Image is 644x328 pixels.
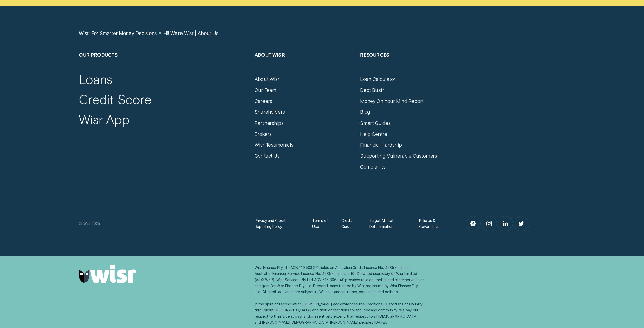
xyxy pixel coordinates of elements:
[360,98,424,104] a: Money On Your Mind Report
[498,216,513,231] a: LinkedIn
[360,131,387,137] a: Help Centre
[79,265,136,283] img: Wisr
[360,153,437,159] a: Supporting Vulnerable Customers
[79,52,249,76] h2: Our Products
[255,87,276,93] a: Our Team
[360,164,386,170] a: Complaints
[79,30,157,36] a: Wisr: For Smarter Money Decisions
[255,76,279,82] a: About Wisr
[255,142,293,148] a: Wisr Testimonials
[255,218,301,230] a: Privacy and Credit Reporting Policy
[360,76,395,82] a: Loan Calculator
[79,91,152,107] a: Credit Score
[163,30,219,36] a: Hi! We're Wisr | About Us
[255,265,424,325] div: Wisr Finance Pty Ltd ACN 119 503 221 holds an Australian Credit Licence No. 458572 and an Austral...
[360,87,384,93] a: Debt Bustr
[255,153,279,159] a: Contact Us
[369,218,408,230] a: Target Market Determination
[419,218,449,230] a: Policies & Governance
[255,52,354,76] h2: About Wisr
[79,111,129,127] a: Wisr App
[312,218,331,230] a: Terms of Use
[482,216,497,231] a: Instagram
[255,109,285,115] a: Shareholders
[341,218,358,230] a: Credit Guide
[514,216,529,231] a: Twitter
[76,221,252,227] div: © Wisr 2025
[255,98,272,104] a: Careers
[360,120,391,126] a: Smart Guides
[360,109,370,115] a: Blog
[360,142,402,148] a: Financial Hardship
[360,52,460,76] h2: Resources
[79,71,112,87] a: Loans
[255,131,272,137] a: Brokers
[466,216,481,231] a: Facebook
[255,120,284,126] a: Partnerships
